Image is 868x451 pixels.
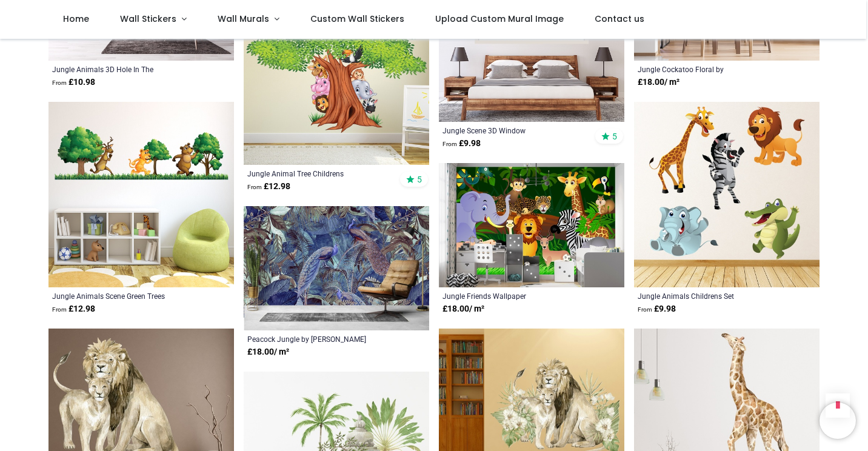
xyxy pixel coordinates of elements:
[442,125,585,135] a: Jungle Scene 3D Window
[595,13,644,25] span: Contact us
[52,306,67,313] span: From
[442,138,481,150] strong: £ 9.98
[638,291,780,301] a: Jungle Animals Childrens Set
[52,79,67,86] span: From
[638,303,676,315] strong: £ 9.98
[638,76,679,89] strong: £ 18.00 / m²
[442,303,484,315] strong: £ 18.00 / m²
[634,102,820,287] img: Jungle Animals Childrens Wall Sticker Set
[247,334,390,344] a: Peacock Jungle by [PERSON_NAME]
[52,291,195,301] a: Jungle Animals Scene Green Trees
[435,13,564,25] span: Upload Custom Mural Image
[638,64,780,74] a: Jungle Cockatoo Floral by [PERSON_NAME]
[612,131,617,142] span: 5
[247,181,290,193] strong: £ 12.98
[638,306,652,313] span: From
[417,174,422,185] span: 5
[247,169,390,178] a: Jungle Animal Tree Childrens
[439,163,624,287] img: Jungle Friends Wall Mural Wallpaper
[820,403,856,439] iframe: Brevo live chat
[244,206,429,330] img: Peacock Jungle Wall Mural by Andrea Haase
[52,303,95,315] strong: £ 12.98
[247,184,262,190] span: From
[120,13,176,25] span: Wall Stickers
[48,102,234,287] img: Jungle Animals Scene Green Trees Wall Sticker
[218,13,269,25] span: Wall Murals
[247,346,289,358] strong: £ 18.00 / m²
[63,13,89,25] span: Home
[310,13,404,25] span: Custom Wall Stickers
[442,141,457,147] span: From
[442,291,585,301] a: Jungle Friends Wallpaper
[52,64,195,74] a: Jungle Animals 3D Hole In The
[52,76,95,89] strong: £ 10.98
